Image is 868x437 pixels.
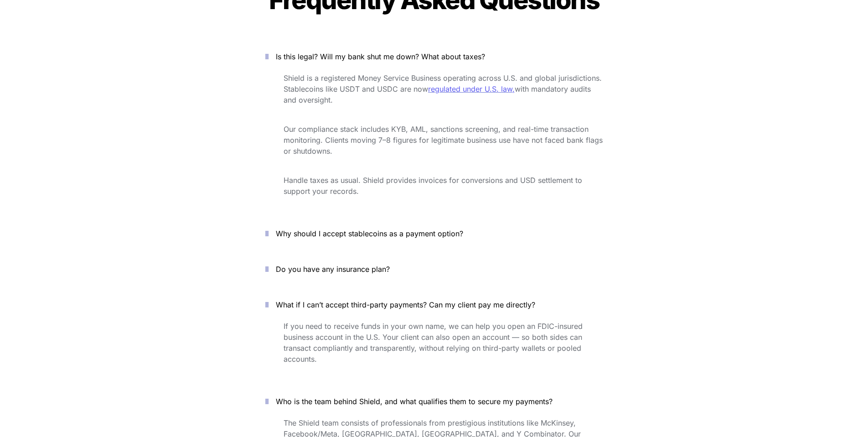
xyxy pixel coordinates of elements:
[284,322,585,364] span: If you need to receive funds in your own name, we can help you open an FDIC-insured business acco...
[252,255,616,283] button: Do you have any insurance plan?
[252,291,616,319] button: What if I can’t accept third-party payments? Can my client pay me directly?
[428,84,515,94] a: regulated under U.S. law,
[252,387,616,416] button: Who is the team behind Shield, and what qualifies them to secure my payments?
[284,84,593,104] span: with mandatory audits and oversight.
[284,176,584,196] span: Handle taxes as usual. Shield provides invoices for conversions and USD settlement to support you...
[276,300,535,309] span: What if I can’t accept third-party payments? Can my client pay me directly?
[276,397,553,406] span: Who is the team behind Shield, and what qualifies them to secure my payments?
[252,219,616,248] button: Why should I accept stablecoins as a payment option?
[276,52,485,61] span: Is this legal? Will my bank shut me down? What about taxes?
[284,73,604,94] span: Shield is a registered Money Service Business operating across U.S. and global jurisdictions. Sta...
[284,125,605,156] span: Our compliance stack includes KYB, AML, sanctions screening, and real-time transaction monitoring...
[252,42,616,71] button: Is this legal? Will my bank shut me down? What about taxes?
[276,265,390,274] span: Do you have any insurance plan?
[252,71,616,212] div: Is this legal? Will my bank shut me down? What about taxes?
[252,319,616,380] div: What if I can’t accept third-party payments? Can my client pay me directly?
[276,229,463,238] span: Why should I accept stablecoins as a payment option?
